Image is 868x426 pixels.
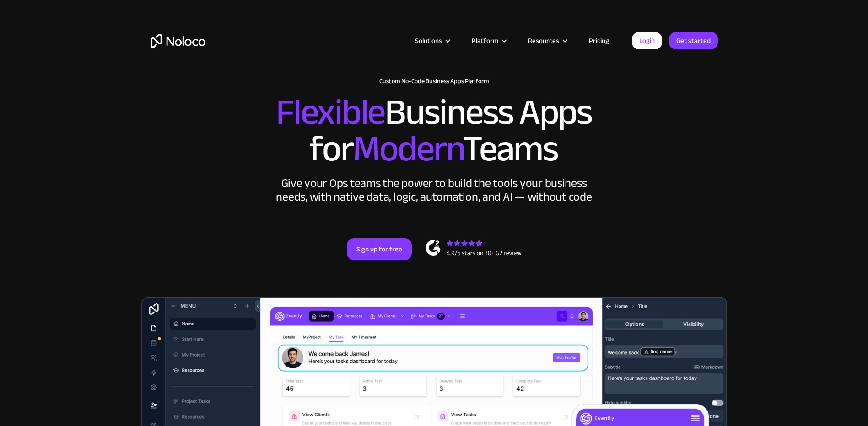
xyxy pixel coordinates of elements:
[632,32,662,49] a: Login
[151,94,718,167] h2: Business Apps for Teams
[669,32,718,49] a: Get started
[353,115,463,183] span: Modern
[460,35,517,47] div: Platform
[577,35,620,47] a: Pricing
[404,35,460,47] div: Solutions
[347,238,412,260] a: Sign up for free
[276,78,385,146] span: Flexible
[517,35,577,47] div: Resources
[472,35,498,47] div: Platform
[415,35,442,47] div: Solutions
[528,35,559,47] div: Resources
[151,34,205,48] a: home
[274,176,594,204] div: Give your Ops teams the power to build the tools your business needs, with native data, logic, au...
